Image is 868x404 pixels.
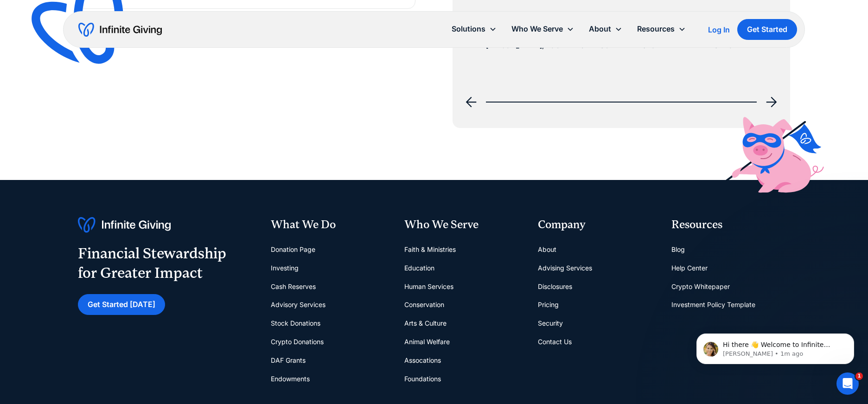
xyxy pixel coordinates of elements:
[538,314,563,333] a: Security
[671,259,708,277] a: Help Center
[737,19,797,40] a: Get Started
[671,217,790,233] div: Resources
[538,295,559,314] a: Pricing
[708,24,730,35] a: Log In
[538,277,572,296] a: Disclosures
[404,351,441,370] a: Assocations
[538,240,556,259] a: About
[404,370,441,388] a: Foundations
[404,314,447,333] a: Arts & Culture
[504,19,581,39] div: Who We Serve
[460,91,482,113] div: previous slide
[683,314,868,379] iframe: Intercom notifications message
[271,314,320,333] a: Stock Donations
[271,217,389,233] div: What We Do
[538,259,592,277] a: Advising Services
[538,217,657,233] div: Company
[511,23,563,35] div: Who We Serve
[589,23,611,35] div: About
[271,240,315,259] a: Donation Page
[404,259,434,277] a: Education
[404,295,444,314] a: Conservation
[271,351,306,370] a: DAF Grants
[78,244,226,282] div: Financial Stewardship for Greater Impact
[538,333,572,351] a: Contact Us
[671,240,685,259] a: Blog
[760,91,783,113] div: next slide
[271,259,299,277] a: Investing
[78,294,165,315] a: Get Started [DATE]
[404,277,453,296] a: Human Services
[404,333,450,351] a: Animal Welfare
[452,23,485,35] div: Solutions
[404,217,523,233] div: Who We Serve
[271,295,325,314] a: Advisory Services
[671,295,755,314] a: Investment Policy Template
[671,277,730,296] a: Crypto Whitepaper
[581,19,630,39] div: About
[630,19,693,39] div: Resources
[404,240,456,259] a: Faith & Ministries
[836,372,859,395] iframe: Intercom live chat
[444,19,504,39] div: Solutions
[708,26,730,33] div: Log In
[271,277,316,296] a: Cash Reserves
[78,22,162,37] a: home
[855,372,863,380] span: 1
[271,370,310,388] a: Endowments
[637,23,675,35] div: Resources
[271,333,324,351] a: Crypto Donations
